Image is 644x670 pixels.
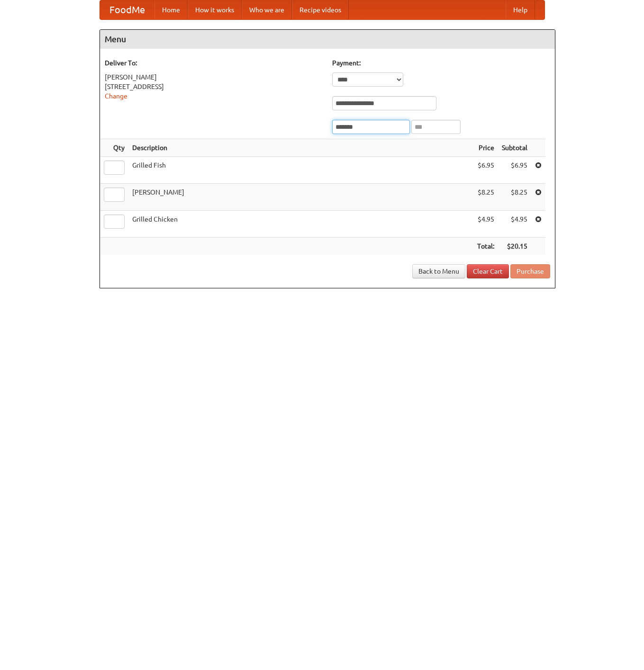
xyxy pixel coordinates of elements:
[498,184,531,211] td: $8.25
[510,264,550,278] button: Purchase
[473,157,498,184] td: $6.95
[242,0,292,19] a: Who we are
[498,157,531,184] td: $6.95
[506,0,535,19] a: Help
[292,0,349,19] a: Recipe videos
[412,264,465,278] a: Back to Menu
[100,30,555,49] h4: Menu
[498,238,531,255] th: $20.15
[100,139,128,157] th: Qty
[128,211,473,238] td: Grilled Chicken
[154,0,188,19] a: Home
[188,0,242,19] a: How it works
[467,264,509,278] a: Clear Cart
[100,0,154,19] a: FoodMe
[498,211,531,238] td: $4.95
[105,72,323,82] div: [PERSON_NAME]
[498,139,531,157] th: Subtotal
[473,139,498,157] th: Price
[105,92,127,100] a: Change
[332,58,550,68] h5: Payment:
[105,82,323,91] div: [STREET_ADDRESS]
[473,184,498,211] td: $8.25
[473,238,498,255] th: Total:
[473,211,498,238] td: $4.95
[105,58,323,68] h5: Deliver To:
[128,184,473,211] td: [PERSON_NAME]
[128,157,473,184] td: Grilled Fish
[128,139,473,157] th: Description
